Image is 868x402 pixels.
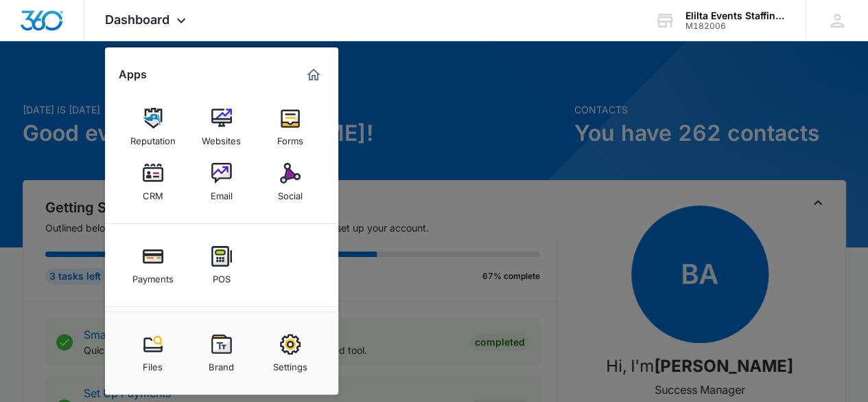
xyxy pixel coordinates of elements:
div: POS [213,267,231,284]
div: Social [278,183,303,201]
a: Email [196,156,248,208]
a: Websites [196,101,248,153]
a: Marketing 360® Dashboard [303,64,325,86]
div: Settings [273,355,307,372]
div: Websites [202,129,241,146]
a: Brand [196,327,248,379]
div: Files [143,355,163,372]
div: Forms [277,129,303,146]
div: account id [685,21,786,31]
div: Brand [209,355,234,372]
a: Payments [127,239,179,291]
a: CRM [127,156,179,208]
div: CRM [143,183,163,201]
a: Settings [264,327,316,379]
h2: Apps [119,68,147,81]
div: Reputation [130,129,176,146]
a: Files [127,327,179,379]
div: account name [685,10,786,21]
a: Forms [264,101,316,153]
div: Email [211,183,233,201]
a: POS [196,239,248,291]
div: Payments [132,267,174,284]
span: Dashboard [105,12,169,27]
a: Reputation [127,101,179,153]
a: Social [264,156,316,208]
